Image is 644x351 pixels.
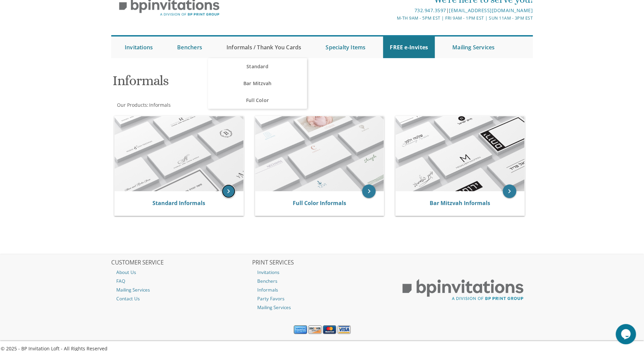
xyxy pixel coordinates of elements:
a: Informals [148,102,171,108]
span: Informals [149,102,171,108]
a: Invitations [252,268,392,277]
a: keyboard_arrow_right [222,184,235,198]
a: Mailing Services [252,303,392,312]
div: M-Th 9am - 5pm EST | Fri 9am - 1pm EST | Sun 11am - 3pm EST [252,15,533,22]
img: American Express [294,325,307,334]
h2: PRINT SERVICES [252,259,392,266]
img: Full Color Informals [255,116,384,191]
div: : [111,102,322,108]
a: 732.947.3597 [414,7,446,14]
a: Benchers [170,36,209,58]
a: Invitations [118,36,160,58]
img: Standard Informals [115,116,243,191]
iframe: chat widget [616,324,637,344]
a: Informals / Thank You Cards [220,36,308,58]
a: Mailing Services [111,285,251,294]
a: FREE e-Invites [383,36,435,58]
div: | [252,6,533,15]
img: Visa [337,325,351,334]
a: Our Products [116,102,147,108]
a: [EMAIL_ADDRESS][DOMAIN_NAME] [449,7,533,14]
a: Bar Mitzvah Informals [430,199,490,207]
a: Informals [252,285,392,294]
h2: CUSTOMER SERVICE [111,259,251,266]
a: Benchers [252,277,392,285]
img: MasterCard [323,325,336,334]
h1: Informals [113,73,388,93]
a: Contact Us [111,294,251,303]
a: Full Color Informals [293,199,346,207]
img: Bar Mitzvah Informals [396,116,524,191]
a: keyboard_arrow_right [362,184,376,198]
a: Standard Informals [152,199,205,207]
a: Party Favors [252,294,392,303]
a: FAQ [111,277,251,285]
img: Discover [308,325,321,334]
a: Specialty Items [319,36,372,58]
a: keyboard_arrow_right [503,184,516,198]
a: About Us [111,268,251,277]
img: BP Print Group [393,273,533,307]
a: Full Color [208,92,307,109]
a: Mailing Services [446,36,501,58]
a: Standard [208,58,307,75]
a: Bar Mitzvah [208,75,307,92]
